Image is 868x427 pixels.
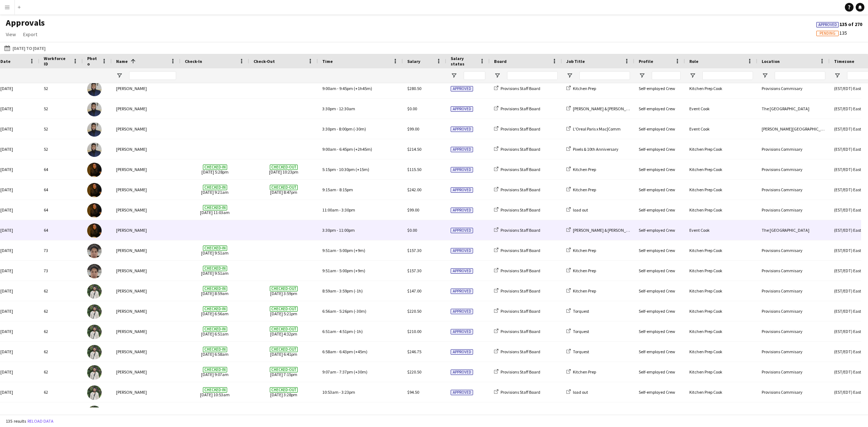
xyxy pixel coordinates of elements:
[87,223,102,238] img: Marianne Agcaoili
[407,227,417,233] span: $0.00
[337,248,339,253] span: -
[23,31,37,38] span: Export
[407,167,421,172] span: $115.50
[834,59,854,64] span: Timezone
[818,22,837,27] span: Approved
[757,321,830,341] div: Provisions Commisary
[203,205,227,210] span: Checked-in
[451,127,473,132] span: Approved
[407,146,421,152] span: $214.50
[451,208,473,213] span: Approved
[639,187,675,192] span: Self-employed Crew
[185,180,245,200] span: [DATE] 9:21am
[494,329,540,334] a: Provisions Staff Board
[652,71,681,80] input: Profile Filter Input
[87,183,102,197] img: Marianne Agcaoili
[685,78,757,98] div: Kitchen Prep Cook
[494,369,540,375] a: Provisions Staff Board
[203,245,227,251] span: Checked-in
[39,281,83,301] div: 62
[339,126,353,132] span: 8:00pm
[87,56,99,67] span: Photo
[685,139,757,159] div: Kitchen Prep Cook
[689,72,696,79] button: Open Filter Menu
[639,248,675,253] span: Self-employed Crew
[757,382,830,402] div: Provisions Commisary
[501,389,540,395] span: Provisions Staff Board
[501,207,540,213] span: Provisions Staff Board
[494,207,540,213] a: Provisions Staff Board
[39,362,83,382] div: 62
[39,119,83,139] div: 52
[573,389,588,395] span: load out
[112,321,180,341] div: [PERSON_NAME]
[685,261,757,281] div: Kitchen Prep Cook
[26,417,55,425] button: Reload data
[573,146,618,152] span: Pixels & 10th Anniversary
[639,227,675,233] span: Self-employed Crew
[337,268,339,273] span: -
[685,240,757,260] div: Kitchen Prep Cook
[87,102,102,116] img: Kumbukani Phiri
[573,329,589,334] span: Torquest
[451,106,473,112] span: Approved
[573,248,596,253] span: Kitchen Prep
[757,139,830,159] div: Provisions Commisary
[685,321,757,341] div: Kitchen Prep Cook
[254,59,275,64] span: Check-Out
[757,220,830,240] div: The [GEOGRAPHIC_DATA]
[185,59,202,64] span: Check-In
[639,126,675,132] span: Self-employed Crew
[685,99,757,119] div: Event Cook
[775,71,825,80] input: Location Filter Input
[501,268,540,273] span: Provisions Staff Board
[639,146,675,152] span: Self-employed Crew
[501,187,540,192] span: Provisions Staff Board
[494,308,540,314] a: Provisions Staff Board
[87,406,102,420] img: Ruslan Kravchuk
[339,268,353,273] span: 5:00pm
[494,167,540,172] a: Provisions Staff Board
[87,345,102,359] img: Ruslan Kravchuk
[566,106,658,111] a: [PERSON_NAME] & [PERSON_NAME]'s Wedding
[685,362,757,382] div: Kitchen Prep Cook
[185,301,245,321] span: [DATE] 6:56am
[494,187,540,192] a: Provisions Staff Board
[685,180,757,200] div: Kitchen Prep Cook
[501,126,540,132] span: Provisions Staff Board
[757,78,830,98] div: Provisions Commisary
[112,261,180,281] div: [PERSON_NAME]
[816,30,847,36] span: 135
[685,301,757,321] div: Kitchen Prep Cook
[322,106,336,111] span: 3:30pm
[203,266,227,271] span: Checked-in
[407,207,419,213] span: $99.00
[407,86,421,91] span: $280.50
[573,167,596,172] span: Kitchen Prep
[322,146,336,152] span: 9:00am
[639,268,675,273] span: Self-employed Crew
[501,329,540,334] span: Provisions Staff Board
[39,99,83,119] div: 52
[39,220,83,240] div: 64
[39,321,83,341] div: 62
[87,244,102,258] img: Renzo Bernardez
[566,167,596,172] a: Kitchen Prep
[337,146,339,152] span: -
[494,146,540,152] a: Provisions Staff Board
[757,342,830,362] div: Provisions Commisary
[39,382,83,402] div: 62
[339,187,353,192] span: 8:15pm
[494,248,540,253] a: Provisions Staff Board
[407,126,419,132] span: $99.00
[566,59,585,64] span: Job Title
[337,288,339,294] span: -
[339,207,341,213] span: -
[354,288,363,294] span: (-1h)
[203,306,227,312] span: Checked-in
[566,389,588,395] a: load out
[685,220,757,240] div: Event Cook
[116,72,123,79] button: Open Filter Menu
[451,147,473,152] span: Approved
[566,86,596,91] a: Kitchen Prep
